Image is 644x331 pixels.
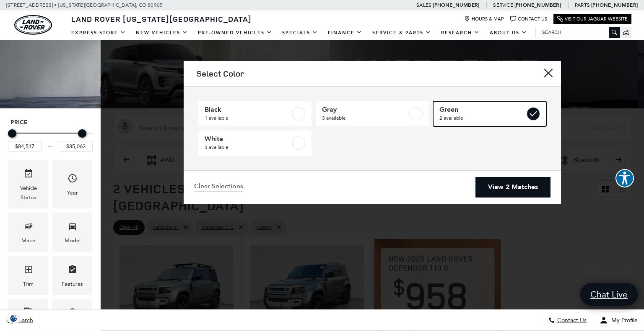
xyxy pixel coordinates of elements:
[52,160,92,208] div: YearYear
[131,26,193,40] a: New Vehicles
[14,15,52,35] img: Land Rover
[4,314,23,323] img: Opt-Out Icon
[536,27,620,37] input: Search
[68,171,78,188] span: Year
[193,26,277,40] a: Pre-Owned Vehicles
[23,262,34,280] span: Trim
[591,2,638,8] a: [PHONE_NUMBER]
[322,114,408,122] span: 3 available
[68,262,78,280] span: Features
[196,69,244,78] h2: Select Color
[205,114,290,122] span: 1 available
[6,2,163,8] a: [STREET_ADDRESS] • [US_STATE][GEOGRAPHIC_DATA], CO 80905
[8,141,42,152] input: Minimum
[78,129,86,138] div: Maximum Price
[536,61,561,86] button: Close
[367,26,436,40] a: Service & Parts
[433,101,546,126] a: Green2 available
[68,219,78,236] span: Model
[62,280,83,289] div: Features
[65,236,80,245] div: Model
[433,2,479,8] a: [PHONE_NUMBER]
[21,236,35,245] div: Make
[557,16,628,22] a: Visit Our Jaguar Website
[586,289,632,300] span: Chat Live
[14,15,52,35] a: land-rover
[198,131,312,156] a: White3 available
[52,256,92,295] div: FeaturesFeatures
[436,26,485,40] a: Research
[555,317,587,324] span: Contact Us
[493,2,513,8] span: Service
[514,2,561,8] a: [PHONE_NUMBER]
[608,317,638,324] span: My Profile
[8,126,93,152] div: Price
[416,2,431,8] span: Sales
[23,305,34,323] span: Fueltype
[575,2,590,8] span: Parts
[15,184,42,202] div: Vehicle Status
[194,182,243,192] a: Clear Selections
[8,129,16,138] div: Minimum Price
[475,177,551,198] a: View 2 Matches
[593,310,644,331] button: Open user profile menu
[66,26,532,40] nav: Main Navigation
[580,283,638,306] a: Chat Live
[4,314,23,323] section: Click to Open Cookie Consent Modal
[8,160,48,208] div: VehicleVehicle Status
[439,105,525,114] span: Green
[615,169,634,187] button: Explore your accessibility options
[10,119,90,126] h5: Price
[205,143,290,151] span: 3 available
[66,26,131,40] a: EXPRESS STORE
[277,26,323,40] a: Specials
[23,167,34,184] span: Vehicle
[510,16,547,22] a: Contact Us
[485,26,532,40] a: About Us
[322,105,408,114] span: Gray
[323,26,367,40] a: Finance
[23,219,34,236] span: Make
[68,305,78,323] span: Transmission
[316,101,429,126] a: Gray3 available
[67,188,78,198] div: Year
[205,105,290,114] span: Black
[23,280,34,289] div: Trim
[615,169,634,189] aside: Accessibility Help Desk
[8,256,48,295] div: TrimTrim
[8,213,48,251] div: MakeMake
[198,101,312,126] a: Black1 available
[205,135,290,143] span: White
[464,16,504,22] a: Hours & Map
[52,213,92,251] div: ModelModel
[66,14,257,24] a: Land Rover [US_STATE][GEOGRAPHIC_DATA]
[439,114,525,122] span: 2 available
[59,141,93,152] input: Maximum
[71,14,252,24] span: Land Rover [US_STATE][GEOGRAPHIC_DATA]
